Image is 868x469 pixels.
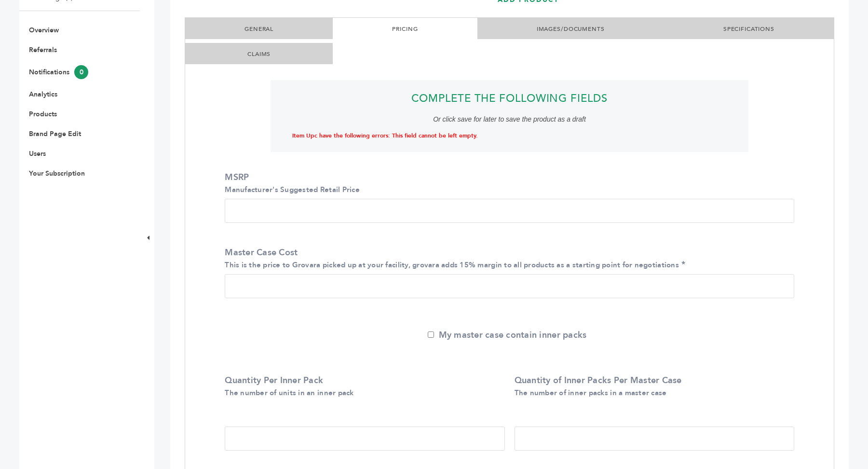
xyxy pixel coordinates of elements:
a: PRICING [392,25,418,33]
a: SPECIFICATIONS [723,25,774,33]
small: The number of units in an inner pack [225,388,353,398]
label: Quantity of Inner Packs Per Master Case [515,374,789,399]
a: IMAGES/DOCUMENTS [537,25,605,33]
label: Quantity Per Inner Pack [225,374,500,399]
a: Products [29,110,57,119]
a: CLAIMS [247,50,271,58]
small: This is the price to Grovara picked up at your facility, grovara adds 15% margin to all products ... [225,260,679,270]
label: MSRP [225,171,789,195]
h2: Complete the following fields [283,92,737,110]
a: Notifications0 [29,68,88,77]
i: Or click save for later to save the product as a draft [433,115,586,123]
a: Referrals [29,45,57,55]
a: Overview [29,26,59,35]
small: Manufacturer's Suggested Retail Price [225,185,360,194]
a: GENERAL [244,25,273,33]
label: My master case contain inner packs [428,329,587,341]
a: Users [29,149,46,158]
a: Your Subscription [29,169,85,178]
label: Master Case Cost [225,247,789,271]
a: Brand Page Edit [29,129,81,138]
div: Item Upc have the following errors: This field cannot be left empty. [292,132,737,140]
span: 0 [74,65,88,79]
input: My master case contain inner packs [428,331,434,338]
small: The number of inner packs in a master case [515,388,667,398]
a: Analytics [29,90,57,99]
